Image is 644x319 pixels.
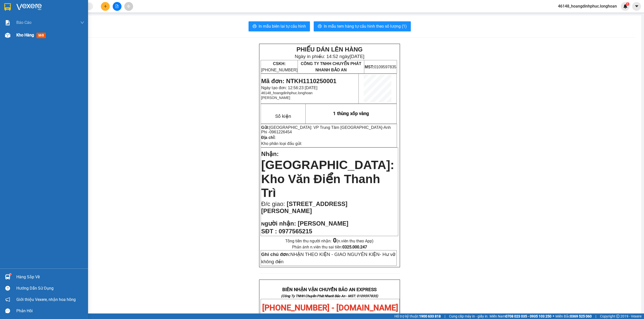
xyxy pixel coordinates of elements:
strong: 0369 525 060 [570,314,592,318]
strong: 0325.000.247 [342,245,367,249]
span: message [5,308,10,313]
span: In mẫu biên lai tự cấu hình [259,23,306,29]
strong: PHIẾU DÁN LÊN HÀNG [35,2,102,9]
span: | [595,313,596,319]
span: [GEOGRAPHIC_DATA]: VP Trung Tâm [GEOGRAPHIC_DATA] [269,125,382,130]
span: [STREET_ADDRESS][PERSON_NAME] [261,200,347,214]
button: file-add [113,2,122,11]
strong: Ghi chú đơn: [261,252,290,257]
span: Anh Phi - [261,125,391,134]
img: warehouse-icon [5,33,10,38]
span: NHẬN THEO KIỆN - GIAO NGUYÊN KIỆN- Hư vỡ không đền [261,252,395,264]
span: CÔNG TY TNHH CHUYỂN PHÁT NHANH BẢO AN [301,62,361,72]
span: [PHONE_NUMBER] - [DOMAIN_NAME] [262,303,398,312]
span: printer [253,24,257,29]
span: Kho hàng [16,33,34,37]
span: Báo cáo [16,19,31,26]
span: [PERSON_NAME] [261,96,290,100]
span: 46148_hoangdinhphuc.longhoan [554,3,621,9]
img: solution-icon [5,20,10,25]
sup: 1 [10,274,11,275]
strong: MST: [365,65,374,69]
span: [PHONE_NUMBER] [261,62,297,72]
span: Cung cấp máy in - giấy in: [449,313,488,319]
img: icon-new-feature [623,4,628,9]
strong: CSKH: [14,17,27,21]
span: - [261,125,391,134]
button: plus [101,2,110,11]
strong: 1900 633 818 [419,314,441,318]
span: plus [104,5,107,8]
span: question-circle [5,286,10,291]
strong: (Công Ty TNHH Chuyển Phát Nhanh Bảo An - MST: 0109597835) [281,294,378,298]
button: printerIn mẫu tem hàng tự cấu hình theo số lượng (1) [314,21,411,31]
span: In mẫu tem hàng tự cấu hình theo số lượng (1) [324,23,407,29]
span: 0977565215 [279,228,312,235]
span: down [80,21,84,25]
span: gười nhận: [265,220,296,227]
span: [PERSON_NAME] [298,220,348,227]
span: Phản ánh n.viên thu sai tiền: [292,245,367,249]
div: Hàng sắp về [16,273,84,281]
span: 0109597835 [365,65,396,69]
span: file-add [115,5,119,8]
strong: CSKH: [273,62,286,66]
span: Ngày tạo đơn: 12:56:23 [DATE] [261,86,317,90]
strong: BIÊN NHẬN VẬN CHUYỂN BẢO AN EXPRESS [282,287,377,292]
span: 46148_hoangdinhphuc.longhoan [261,91,312,95]
span: Đ/c giao: [261,200,287,207]
span: [PHONE_NUMBER] [2,17,38,26]
span: printer [318,24,322,29]
span: Nhận: [261,150,279,157]
span: 1 thùng xốp vàng [333,111,369,116]
button: aim [124,2,133,11]
span: [GEOGRAPHIC_DATA]: Kho Văn Điển Thanh Trì [261,158,394,199]
img: warehouse-icon [5,274,10,280]
span: mới [36,33,46,38]
div: Phản hồi [16,307,84,315]
span: Tổng tiền thu người nhận: [285,239,374,243]
span: copyright [616,314,620,318]
span: aim [127,5,130,8]
span: [DATE] [350,54,365,59]
span: Số kiện [275,114,291,119]
img: logo-vxr [4,3,11,11]
strong: SĐT : [261,228,277,235]
button: caret-down [632,2,641,11]
span: Miền Bắc [555,313,592,319]
span: CÔNG TY TNHH CHUYỂN PHÁT NHANH BẢO AN [40,17,100,26]
span: 0961226454 [269,130,292,134]
span: | [445,313,445,319]
span: 1 [627,2,628,6]
span: Giới thiệu Vexere, nhận hoa hồng [16,296,76,303]
span: Mã đơn: NTKH1110250001 [2,30,77,37]
button: printerIn mẫu biên lai tự cấu hình [249,21,310,31]
sup: 1 [626,2,629,6]
strong: Địa chỉ: [261,135,275,140]
strong: 0 [333,237,337,244]
span: ⚪️ [553,315,554,317]
strong: 0708 023 035 - 0935 103 250 [505,314,551,318]
span: Ngày in phiếu: 14:51 ngày [34,10,103,15]
span: (n.viên thu theo App) [333,239,374,243]
strong: N [261,221,296,227]
span: caret-down [634,4,639,9]
div: Hướng dẫn sử dụng [16,285,84,292]
strong: PHIẾU DÁN LÊN HÀNG [296,46,363,53]
span: Kho phân loại đầu gửi: [261,141,302,146]
span: Hỗ trợ kỹ thuật: [394,313,441,319]
span: Ngày in phiếu: 14:52 ngày [295,54,364,59]
span: Mã đơn: NTKH1110250001 [261,78,336,84]
span: Miền Nam [490,313,551,319]
strong: Gửi: [261,125,269,130]
span: notification [5,297,10,302]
